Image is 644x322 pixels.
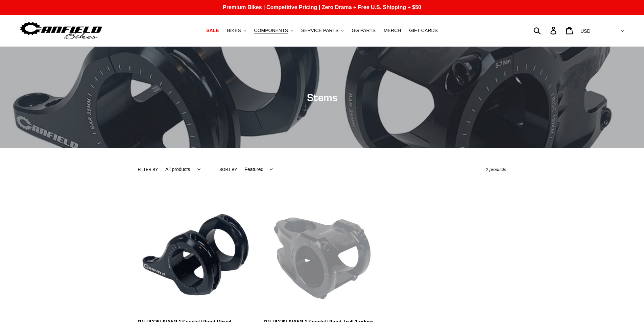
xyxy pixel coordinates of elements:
span: SALE [206,28,219,33]
a: SALE [203,26,222,35]
button: COMPONENTS [251,26,296,35]
a: MERCH [380,26,404,35]
span: 2 products [486,167,506,172]
span: GG PARTS [352,28,376,33]
button: SERVICE PARTS [298,26,347,35]
span: SERVICE PARTS [301,28,338,33]
img: Canfield Bikes [19,20,103,41]
label: Filter by [138,167,158,173]
a: GIFT CARDS [406,26,441,35]
button: BIKES [223,26,249,35]
input: Search [537,23,554,38]
span: BIKES [227,28,241,33]
span: MERCH [384,28,401,33]
span: Stems [307,91,337,103]
label: Sort by [219,167,237,173]
a: GG PARTS [348,26,379,35]
span: GIFT CARDS [409,28,438,33]
span: COMPONENTS [254,28,288,33]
